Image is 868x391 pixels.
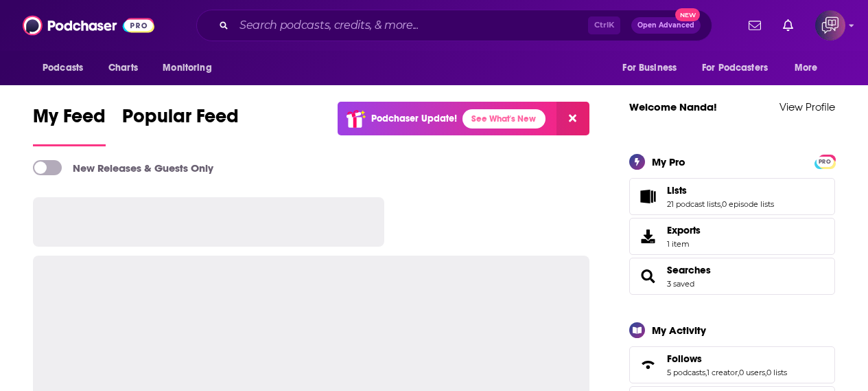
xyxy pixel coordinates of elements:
input: Search podcasts, credits, & more... [234,14,588,36]
a: 3 saved [667,279,694,289]
a: Welcome Nanda! [629,100,717,113]
a: Lists [667,184,774,197]
a: 5 podcasts [667,368,705,377]
div: Search podcasts, credits, & more... [196,10,712,41]
span: For Podcasters [702,58,768,78]
a: Follows [667,353,787,365]
button: open menu [785,55,835,81]
span: 1 item [667,239,701,249]
span: My Feed [33,104,106,136]
a: Searches [634,267,661,286]
span: More [795,58,818,78]
a: Popular Feed [122,104,239,146]
button: Open AdvancedNew [631,17,701,34]
p: Podchaser Update! [371,113,457,124]
img: Podchaser - Follow, Share and Rate Podcasts [23,12,154,38]
span: Ctrl K [588,16,620,34]
a: 0 users [739,368,765,377]
span: Follows [629,346,835,383]
span: Open Advanced [637,22,694,29]
span: Logged in as corioliscompany [815,10,845,41]
a: See What's New [462,109,546,129]
span: Searches [629,258,835,295]
span: , [705,368,707,377]
span: New [675,8,700,21]
a: View Profile [779,100,835,113]
span: Exports [667,224,701,236]
span: Charts [108,58,138,78]
span: Popular Feed [122,104,239,136]
a: My Feed [33,104,106,146]
a: PRO [817,155,833,166]
a: Lists [634,187,661,206]
a: 1 creator [707,368,738,377]
button: open menu [153,55,229,81]
span: Monitoring [163,58,211,78]
button: open menu [693,55,788,81]
img: User Profile [815,10,845,41]
a: New Releases & Guests Only [33,160,213,175]
a: Show notifications dropdown [777,14,799,37]
span: Podcasts [43,58,83,78]
a: 0 episode lists [722,199,774,209]
span: Follows [667,353,702,365]
a: Show notifications dropdown [743,14,766,37]
span: PRO [817,157,833,167]
span: Exports [634,227,661,246]
a: 21 podcast lists [667,199,720,209]
a: Exports [629,218,835,255]
span: , [765,368,766,377]
div: My Activity [652,324,706,337]
a: Searches [667,264,711,276]
span: For Business [622,58,677,78]
span: Lists [629,178,835,215]
button: Show profile menu [815,10,845,41]
a: Charts [99,55,146,81]
button: open menu [33,55,101,81]
span: Lists [667,184,687,197]
div: My Pro [652,155,685,168]
a: Follows [634,355,661,375]
button: open menu [613,55,694,81]
span: , [738,368,739,377]
a: 0 lists [766,368,787,377]
span: , [720,199,722,209]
